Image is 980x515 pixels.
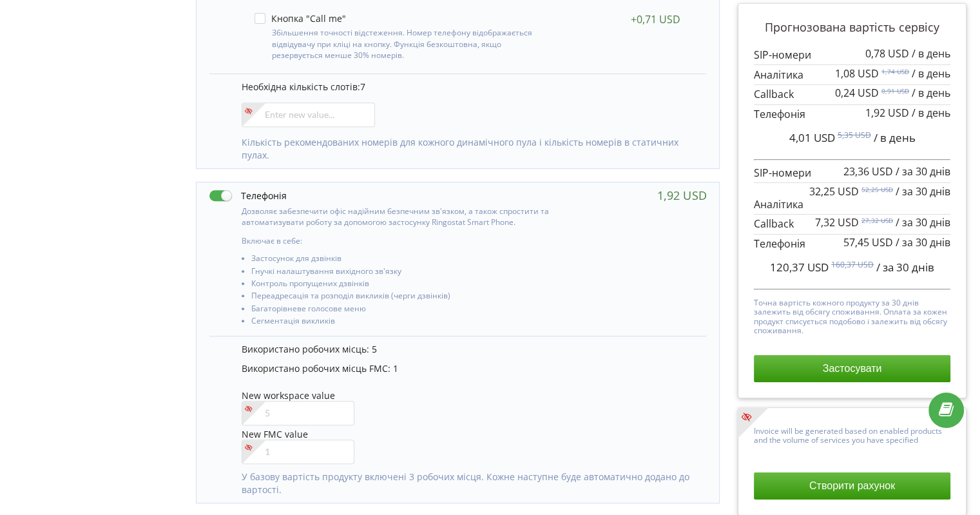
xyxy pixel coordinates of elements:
sup: 5,35 USD [837,130,870,141]
span: / в день [912,66,950,81]
p: Телефонія [754,107,950,122]
label: Кнопка "Call me" [255,13,346,24]
sup: 0,91 USD [881,86,909,95]
input: Enter new value... [242,102,375,127]
li: Багаторівневе голосове меню [251,304,557,316]
button: Створити рахунок [754,472,950,500]
p: Кількість рекомендованих номерів для кожного динамічного пула і кількість номерів в статичних пулах. [242,136,694,162]
label: Телефонія [209,189,287,202]
sup: 27,32 USD [861,216,893,225]
span: 0,24 USD [835,86,879,100]
span: / за 30 днів [876,260,934,275]
p: Callback [754,87,950,102]
p: Телефонія [754,237,950,251]
span: Використано робочих місць FMC: 1 [242,362,398,374]
p: Дозволяє забезпечити офіс надійним безпечним зв'язком, а також спростити та автоматизувати роботу... [242,206,557,228]
li: Сегментація викликів [251,316,557,329]
sup: 160,37 USD [831,259,874,270]
span: / за 30 днів [896,184,950,199]
span: / в день [873,130,915,145]
span: 120,37 USD [770,260,829,275]
sup: 52,25 USD [861,185,893,194]
span: New FMC value [242,428,308,440]
span: 32,25 USD [809,184,859,199]
p: Invoice will be generated based on enabled products and the volume of services you have specified [754,423,950,445]
span: 7,32 USD [815,215,859,229]
div: 1,92 USD [657,189,706,202]
span: / в день [912,106,950,120]
span: Використано робочих місць: 5 [242,343,377,355]
li: Переадресація та розподіл викликів (черги дзвінків) [251,291,557,304]
span: 23,36 USD [843,164,893,179]
p: SIP-номери [754,166,950,180]
span: / за 30 днів [896,235,950,249]
li: Контроль пропущених дзвінків [251,279,557,291]
span: 7 [360,81,365,93]
span: 4,01 USD [789,130,834,145]
p: Збільшення точності відстеження. Номер телефону відображається відвідувачу при кліці на кнопку. Ф... [272,27,553,60]
div: +0,71 USD [631,13,680,26]
p: У базову вартість продукту включені 3 робочих місця. Кожне наступне буде автоматично додано до ва... [242,471,694,496]
p: Включає в себе: [242,235,557,246]
span: / за 30 днів [896,164,950,179]
span: / в день [912,46,950,61]
li: Гнучкі налаштування вихідного зв'язку [251,267,557,279]
input: 5 [242,401,354,425]
p: Прогнозована вартість сервісу [754,19,950,36]
p: SIP-номери [754,48,950,63]
p: Точна вартість кожного продукту за 30 днів залежить від обсягу споживання. Оплата за кожен продук... [754,295,950,336]
span: 0,78 USD [865,46,909,61]
p: Аналітика [754,68,950,83]
span: / в день [912,86,950,100]
span: New workspace value [242,389,335,402]
input: 1 [242,440,354,464]
span: 57,45 USD [843,235,893,249]
sup: 1,74 USD [881,67,909,76]
button: Застосувати [754,355,950,382]
li: Застосунок для дзвінків [251,254,557,266]
p: Необхідна кількість слотів: [242,81,694,93]
p: Callback [754,217,950,231]
span: 1,92 USD [865,106,909,120]
span: / за 30 днів [896,215,950,229]
span: 1,08 USD [835,66,879,81]
p: Аналітика [754,186,950,212]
